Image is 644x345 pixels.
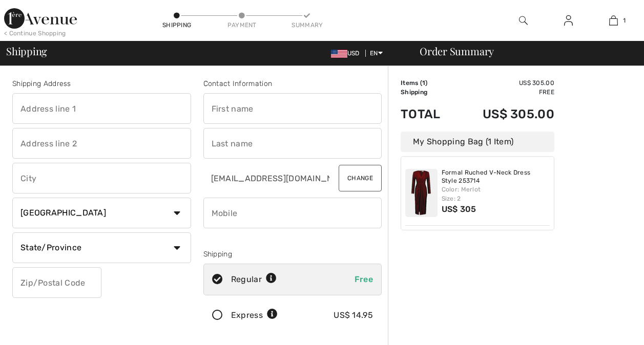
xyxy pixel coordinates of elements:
span: USD [331,50,364,57]
td: Total [401,97,455,132]
input: Address line 1 [12,93,191,124]
img: Formal Ruched V-Neck Dress Style 253714 [405,169,438,217]
div: Color: Merlot Size: 2 [442,185,550,203]
div: Regular [231,273,277,286]
div: Express [231,309,278,321]
div: Shipping [161,20,192,30]
input: E-mail [203,163,331,193]
span: US$ 305 [442,204,476,214]
td: Free [455,88,554,97]
a: Formal Ruched V-Neck Dress Style 253714 [442,169,550,185]
img: search the website [519,14,528,27]
td: Items ( ) [401,78,455,88]
img: My Info [564,14,573,27]
img: 1ère Avenue [4,8,77,29]
span: Free [355,274,373,284]
div: Shipping Address [12,78,191,89]
span: 1 [422,79,425,87]
input: City [12,163,191,193]
img: US Dollar [331,50,347,58]
span: 1 [623,16,626,25]
td: US$ 305.00 [455,97,554,132]
input: Address line 2 [12,128,191,159]
a: Sign In [556,14,581,27]
div: Payment [226,20,257,30]
div: Summary [292,20,322,30]
input: Mobile [203,198,382,228]
td: US$ 305.00 [455,78,554,88]
div: US$ 14.95 [334,309,373,321]
img: My Bag [609,14,618,27]
td: Shipping [401,88,455,97]
div: My Shopping Bag (1 Item) [401,132,554,152]
input: First name [203,93,382,124]
div: Contact Information [203,78,382,89]
a: 1 [591,14,635,27]
span: Shipping [6,46,47,56]
div: < Continue Shopping [4,29,66,38]
button: Change [339,165,382,191]
input: Zip/Postal Code [12,267,101,298]
span: EN [370,50,383,57]
div: Shipping [203,249,382,260]
input: Last name [203,128,382,159]
div: Order Summary [407,46,638,56]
